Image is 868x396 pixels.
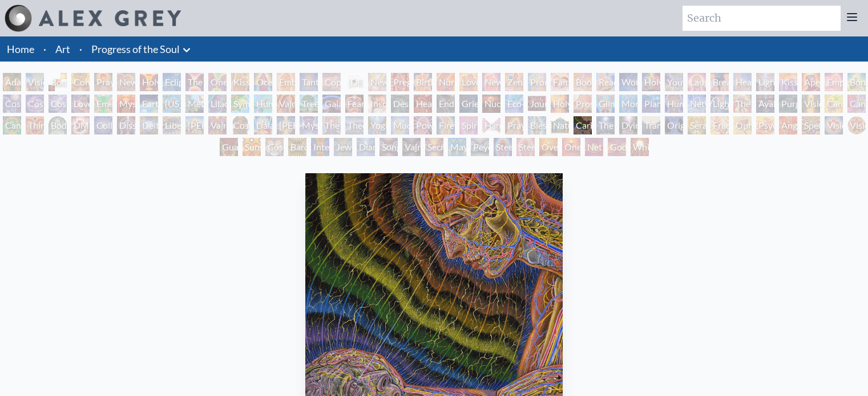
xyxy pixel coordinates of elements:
div: One [562,138,580,156]
div: Visionary Origin of Language [26,73,44,91]
div: Earth Energies [140,95,158,113]
div: Embracing [277,73,295,91]
div: Cosmic Lovers [49,95,67,113]
div: The Soul Finds It's Way [596,116,615,134]
div: New Man New Woman [117,73,135,91]
div: Zena Lotus [505,73,523,91]
div: Seraphic Transport Docking on the Third Eye [688,116,706,134]
div: Bond [847,73,866,91]
div: Headache [414,95,432,113]
div: Lightweaver [756,73,774,91]
div: Cannabacchus [3,116,21,134]
div: Purging [779,95,797,113]
div: Pregnancy [391,73,409,91]
div: Family [551,73,569,91]
div: Third Eye Tears of Joy [26,116,44,134]
div: Holy Family [642,73,660,91]
div: Praying [94,73,112,91]
div: Grieving [459,95,478,113]
div: Promise [528,73,546,91]
div: Spectral Lotus [802,116,820,134]
div: Godself [608,138,626,156]
div: Steeplehead 1 [494,138,512,156]
div: Mysteriosa 2 [117,95,135,113]
div: Holy Fire [551,95,569,113]
div: Deities & Demons Drinking from the Milky Pool [140,116,158,134]
div: Praying Hands [505,116,523,134]
div: Sunyata [243,138,261,156]
div: Gaia [322,95,341,113]
a: Progress of the Soul [91,41,180,57]
div: Liberation Through Seeing [163,116,181,134]
div: Cosmic Creativity [3,95,21,113]
div: Peyote Being [471,138,489,156]
div: Bardo Being [288,138,306,156]
li: · [39,36,51,62]
div: Mudra [391,116,409,134]
div: One Taste [208,73,227,91]
div: Mayan Being [448,138,466,156]
div: Ophanic Eyelash [733,116,752,134]
div: Vision Crystal [825,116,843,134]
div: Eco-Atlas [505,95,523,113]
li: · [75,36,87,62]
div: Emerald Grail [94,95,112,113]
input: Search [683,6,841,31]
div: The Kiss [185,73,204,91]
div: Ayahuasca Visitation [756,95,774,113]
a: Home [7,43,34,55]
div: Vajra Being [402,138,421,156]
div: Cannabis Sutra [847,95,866,113]
div: Insomnia [368,95,386,113]
div: Lightworker [710,95,729,113]
div: Transfiguration [642,116,660,134]
div: Tree & Person [300,95,318,113]
div: Guardian of Infinite Vision [220,138,238,156]
div: Secret Writing Being [425,138,443,156]
div: Kissing [231,73,249,91]
div: Love Circuit [459,73,478,91]
div: Cosmic [DEMOGRAPHIC_DATA] [231,116,249,134]
div: Endarkenment [437,95,455,113]
div: Original Face [665,116,683,134]
div: Contemplation [71,73,90,91]
div: Human Geometry [665,95,683,113]
div: [PERSON_NAME] [277,116,295,134]
div: Body/Mind as a Vibratory Field of Energy [49,116,67,134]
div: Dying [619,116,637,134]
div: [US_STATE] Song [163,95,181,113]
div: Reading [596,73,615,91]
div: Breathing [710,73,729,91]
div: Adam & Eve [3,73,21,91]
div: The Seer [322,116,341,134]
div: Networks [688,95,706,113]
div: Love is a Cosmic Force [71,95,90,113]
div: Ocean of Love Bliss [254,73,272,91]
div: Power to the Peaceful [414,116,432,134]
div: Vajra Horse [277,95,295,113]
div: Vision Tree [802,95,820,113]
div: Cannabis Mudra [825,95,843,113]
div: Yogi & the Möbius Sphere [368,116,386,134]
div: Planetary Prayers [642,95,660,113]
div: Humming Bird [254,95,272,113]
div: Psychomicrograph of a Fractal Paisley Cherub Feather Tip [756,116,774,134]
div: Metamorphosis [185,95,204,113]
div: Fractal Eyes [710,116,729,134]
div: Net of Being [585,138,603,156]
div: Fear [345,95,364,113]
div: Dalai Lama [254,116,272,134]
div: Steeplehead 2 [516,138,535,156]
div: Wonder [619,73,637,91]
div: Blessing Hand [528,116,546,134]
div: Nuclear Crucifixion [482,95,500,113]
a: Art [55,41,70,57]
div: Cosmic Elf [265,138,284,156]
div: Birth [414,73,432,91]
div: Journey of the Wounded Healer [528,95,546,113]
div: Glimpsing the Empyrean [596,95,615,113]
div: Despair [391,95,409,113]
div: Body, Mind, Spirit [49,73,67,91]
div: Interbeing [311,138,329,156]
div: Hands that See [482,116,500,134]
